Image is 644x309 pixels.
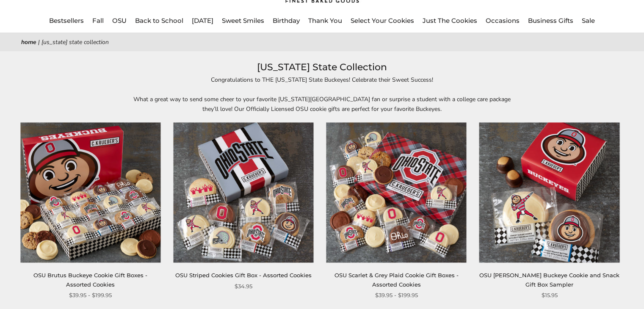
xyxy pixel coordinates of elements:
[235,282,252,291] span: $34.95
[582,17,595,25] a: Sale
[173,122,313,262] img: OSU Striped Cookies Gift Box - Assorted Cookies
[528,17,573,25] a: Business Gifts
[479,272,619,287] a: OSU [PERSON_NAME] Buckeye Cookie and Snack Gift Box Sampler
[20,122,160,262] img: OSU Brutus Buckeye Cookie Gift Boxes - Assorted Cookies
[127,94,517,114] p: What a great way to send some cheer to your favorite [US_STATE][GEOGRAPHIC_DATA] fan or surprise ...
[21,38,36,46] a: Home
[423,17,477,25] a: Just The Cookies
[273,17,300,25] a: Birthday
[135,17,183,25] a: Back to School
[222,17,264,25] a: Sweet Smiles
[33,272,147,287] a: OSU Brutus Buckeye Cookie Gift Boxes - Assorted Cookies
[334,272,459,287] a: OSU Scarlet & Grey Plaid Cookie Gift Boxes - Assorted Cookies
[92,17,104,25] a: Fall
[127,75,517,85] p: Congratulations to THE [US_STATE] State Buckeyes! Celebrate their Sweet Success!
[7,277,88,302] iframe: Sign Up via Text for Offers
[192,17,213,25] a: [DATE]
[21,37,623,47] nav: breadcrumbs
[175,272,312,279] a: OSU Striped Cookies Gift Box - Assorted Cookies
[479,122,619,262] img: OSU Brutus Buckeye Cookie and Snack Gift Box Sampler
[375,291,418,300] span: $39.95 - $199.95
[326,122,466,262] img: OSU Scarlet & Grey Plaid Cookie Gift Boxes - Assorted Cookies
[541,291,557,300] span: $15.95
[38,38,40,46] span: |
[326,122,467,262] a: OSU Scarlet & Grey Plaid Cookie Gift Boxes - Assorted Cookies
[41,38,109,46] span: [US_STATE] State Collection
[308,17,342,25] a: Thank You
[34,60,610,75] h1: [US_STATE] State Collection
[112,17,127,25] a: OSU
[351,17,414,25] a: Select Your Cookies
[69,291,112,300] span: $39.95 - $199.95
[49,17,84,25] a: Bestsellers
[486,17,520,25] a: Occasions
